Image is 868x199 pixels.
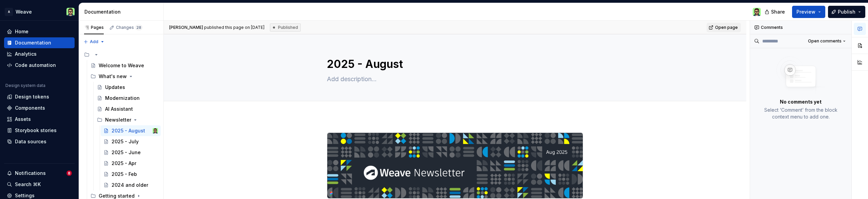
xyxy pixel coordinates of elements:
[99,73,127,80] div: What's new
[4,91,75,102] a: Design tokens
[112,149,141,156] div: 2025 - June
[771,8,785,15] span: Share
[66,8,75,16] img: Bryan Young
[169,25,264,30] span: published this page on [DATE]
[15,170,46,177] div: Notifications
[758,107,843,120] p: Select ‘Comment’ from the block context menu to add one.
[112,160,136,167] div: 2025 - Apr
[325,56,582,72] textarea: 2025 - August
[4,103,75,113] a: Components
[84,8,161,15] div: Documentation
[270,23,301,32] div: Published
[88,60,161,71] a: Welcome to Weave
[1,4,77,19] button: AWeaveBryan Young
[715,25,738,30] span: Open page
[94,104,161,114] a: AI Assistant
[105,116,131,123] div: Newsletter
[15,62,56,69] div: Code automation
[135,25,142,30] span: 28
[4,60,75,71] a: Code automation
[81,49,161,60] div: f3678839-5733-44d4-97e9-cfe24a158cc2
[838,8,855,15] span: Publish
[828,6,865,18] button: Publish
[761,6,789,18] button: Share
[105,106,133,112] div: AI Assistant
[4,26,75,37] a: Home
[81,37,107,47] button: Add
[16,8,32,15] div: Weave
[153,128,158,133] img: Bryan Young
[4,136,75,147] a: Data sources
[15,93,49,100] div: Design tokens
[4,49,75,59] a: Analytics
[808,38,842,44] span: Open comments
[101,180,161,191] a: 2024 and older
[15,138,46,145] div: Data sources
[101,158,161,169] a: 2025 - Apr
[116,25,142,30] div: Changes
[112,138,139,145] div: 2025 - July
[4,125,75,136] a: Storybook stories
[15,192,35,199] div: Settings
[101,169,161,180] a: 2025 - Feb
[112,182,148,188] div: 2024 and older
[327,133,583,198] img: 04130023-44fa-4f1d-a364-49b31d8e433b.png
[15,181,41,188] div: Search ⌘K
[88,71,161,82] div: What's new
[90,39,98,44] span: Add
[796,8,815,15] span: Preview
[15,28,28,35] div: Home
[66,170,72,176] span: 8
[15,116,31,123] div: Assets
[169,25,203,30] span: [PERSON_NAME]
[4,37,75,48] a: Documentation
[84,25,104,30] div: Pages
[750,21,851,34] div: Comments
[105,95,140,102] div: Modernization
[105,84,125,91] div: Updates
[805,36,849,46] button: Open comments
[15,105,45,111] div: Components
[4,179,75,190] button: Search ⌘K
[5,8,13,16] div: A
[94,82,161,93] a: Updates
[94,93,161,104] a: Modernization
[753,8,761,16] img: Bryan Young
[101,125,161,136] a: 2025 - AugustBryan Young
[780,98,822,105] p: No comments yet
[99,62,144,69] div: Welcome to Weave
[94,114,161,125] div: Newsletter
[101,136,161,147] a: 2025 - July
[4,114,75,125] a: Assets
[15,39,51,46] div: Documentation
[15,127,57,134] div: Storybook stories
[707,23,741,32] a: Open page
[4,168,75,179] button: Notifications8
[15,51,37,57] div: Analytics
[101,147,161,158] a: 2025 - June
[112,127,145,134] div: 2025 - August
[792,6,825,18] button: Preview
[5,83,45,88] div: Design system data
[112,171,137,178] div: 2025 - Feb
